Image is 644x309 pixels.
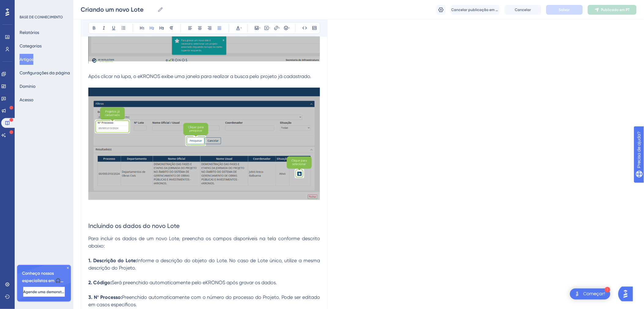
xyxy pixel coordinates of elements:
button: Cancelar publicação em PT [451,5,500,15]
span: Conheça nossos especialistas em 🎧 integração [22,270,66,285]
input: Nome do artigo [81,5,155,14]
span: Após clicar na lupa, o eKRONOS exibe uma janela para realizar a busca pelo projeto já cadastrado. [88,73,311,79]
button: Configurações da página [20,67,70,78]
div: Começar! [583,291,605,297]
button: Publicado em PT [588,5,637,15]
button: Categorias [20,40,42,51]
span: Incluindo os dados do novo Lote [88,222,180,229]
span: Salvar [559,7,570,12]
div: BASE DE CONHECIMENTO [20,15,63,20]
button: Artigos [20,54,33,65]
div: 1 [605,287,610,292]
span: Para incluir os dados de um novo Lote, preencha os campos disponíveis na tela conforme descrito a... [88,236,321,249]
strong: 3. Nº Processo: [88,294,122,300]
strong: 2. Código: [88,280,112,285]
strong: 1. Descrição do Lote: [88,258,137,263]
button: Domínio [20,81,35,92]
span: Cancelar publicação em PT [451,7,499,12]
span: Agende uma demonstração [23,289,65,294]
button: Relatórios [20,27,39,38]
span: Preenchido automaticamente com o número do processo do Projeto. Pode ser editado em casos específ... [88,294,321,307]
button: Salvar [546,5,583,15]
button: Cancelar [505,5,541,15]
button: Agende uma demonstração [23,287,65,297]
span: Publicado em PT [601,7,630,12]
span: Informe a descrição do objeto do Lote. No caso de Lote único, utilize a mesma descrição do Projeto. [88,258,321,271]
span: Precisa de ajuda? [14,2,51,9]
div: Abra o Get Started! lista de verificação, módulos restantes: 1 [570,289,610,300]
iframe: UserGuiding AI Assistant Launcher [618,285,637,303]
button: Acesso [20,94,33,105]
span: Será preenchido automaticamente pelo eKRONOS após gravar os dados. [112,280,277,285]
span: Cancelar [515,7,531,12]
img: texto alternativo de imagem do iniciador [574,290,581,298]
